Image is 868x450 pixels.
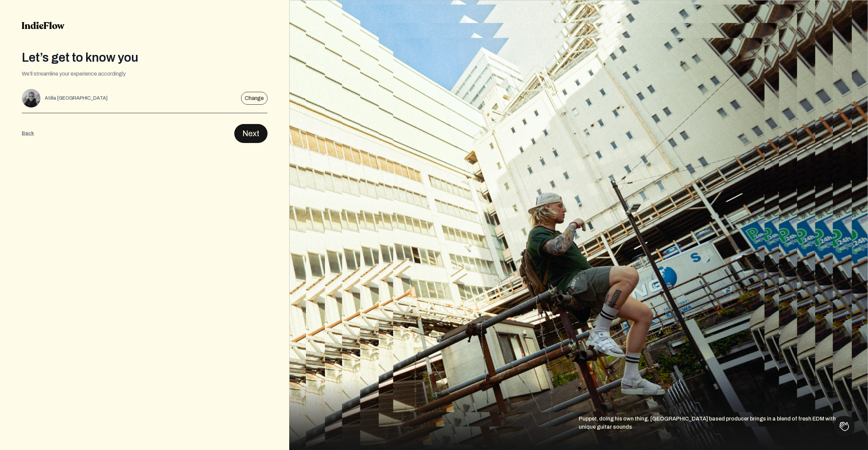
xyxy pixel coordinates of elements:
div: Atilla [GEOGRAPHIC_DATA] [45,95,107,102]
div: Let’s get to know you [22,51,268,64]
div: We’ll streamline your experience accordingly [22,70,268,78]
button: Back [22,124,34,143]
iframe: Toggle Customer Support [834,416,854,436]
img: indieflow-logo-black.svg [22,22,64,29]
button: Change [241,92,268,105]
button: Next [234,124,268,143]
div: Puppet, doing his own thing, [GEOGRAPHIC_DATA] based producer brings in a blend of fresh EDM with... [579,415,868,450]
